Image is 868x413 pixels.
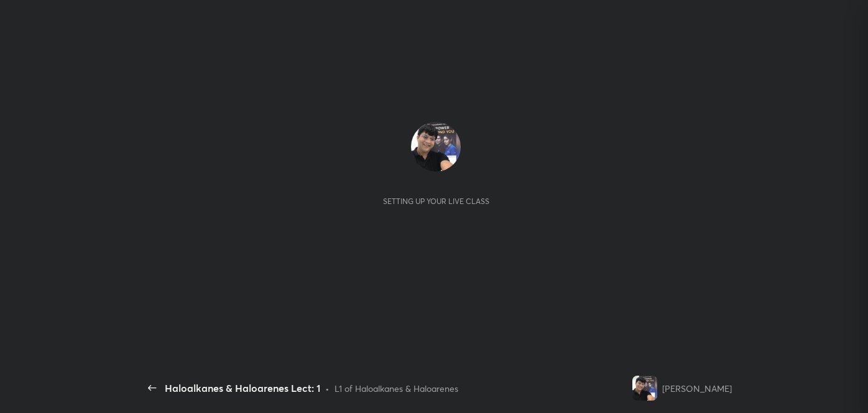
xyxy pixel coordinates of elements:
[632,376,657,401] img: be3b61014f794d9dad424d3853eeb6ff.jpg
[662,382,732,395] div: [PERSON_NAME]
[411,122,461,172] img: be3b61014f794d9dad424d3853eeb6ff.jpg
[165,381,320,396] div: Haloalkanes & Haloarenes Lect: 1
[335,382,458,395] div: L1 of Haloalkanes & Haloarenes
[383,197,489,206] div: Setting up your live class
[325,382,330,395] div: •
